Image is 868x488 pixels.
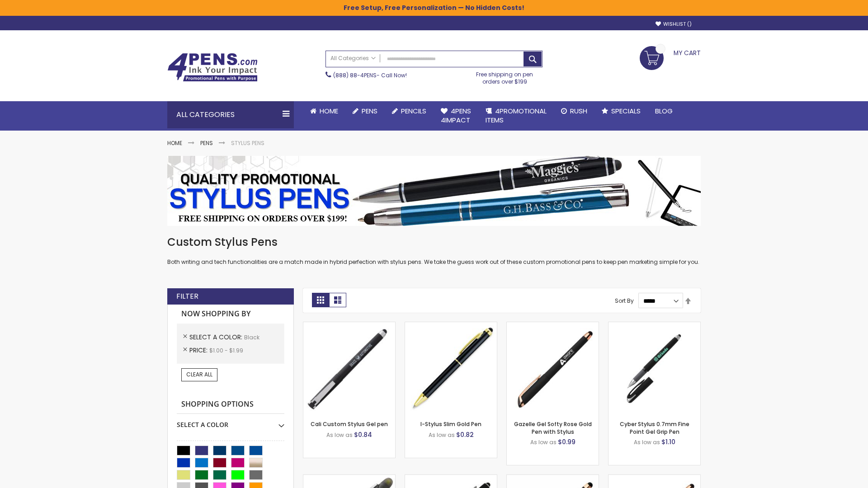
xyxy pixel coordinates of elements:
[609,322,700,329] a: Cyber Stylus 0.7mm Fine Point Gel Grip Pen-Black
[507,322,599,329] a: Gazelle Gel Softy Rose Gold Pen with Stylus-Black
[189,346,209,355] span: Price
[570,106,587,116] span: Rush
[167,235,701,249] h1: Custom Stylus Pens
[209,347,243,354] span: $1.00 - $1.99
[345,101,385,121] a: Pens
[594,101,648,121] a: Specials
[558,437,576,446] span: $0.99
[303,474,395,482] a: Souvenir® Jalan Highlighter Stylus Pen Combo-Black
[176,291,198,301] strong: Filter
[530,438,557,446] span: As low as
[507,322,599,414] img: Gazelle Gel Softy Rose Gold Pen with Stylus-Black
[401,106,426,116] span: Pencils
[609,322,700,414] img: Cyber Stylus 0.7mm Fine Point Gel Grip Pen-Black
[362,106,377,116] span: Pens
[405,322,497,329] a: I-Stylus Slim Gold-Black
[656,21,692,28] a: Wishlist
[312,293,329,307] strong: Grid
[167,101,294,128] div: All Categories
[467,67,543,85] div: Free shipping on pen orders over $199
[326,51,380,66] a: All Categories
[320,106,338,116] span: Home
[486,106,547,125] span: 4PROMOTIONAL ITEMS
[303,322,395,414] img: Cali Custom Stylus Gel pen-Black
[554,101,594,121] a: Rush
[177,414,284,429] div: Select A Color
[507,474,599,482] a: Islander Softy Rose Gold Gel Pen with Stylus-Black
[167,53,258,82] img: 4Pens Custom Pens and Promotional Products
[333,71,407,79] span: - Call Now!
[311,420,388,428] a: Cali Custom Stylus Gel pen
[231,139,264,147] strong: Stylus Pens
[615,297,634,305] label: Sort By
[405,474,497,482] a: Custom Soft Touch® Metal Pens with Stylus-Black
[655,106,673,116] span: Blog
[303,101,345,121] a: Home
[333,71,377,79] a: (888) 88-4PENS
[434,101,478,131] a: 4Pens4impact
[244,333,259,341] span: Black
[405,322,497,414] img: I-Stylus Slim Gold-Black
[429,431,455,439] span: As low as
[177,305,284,324] strong: Now Shopping by
[385,101,434,121] a: Pencils
[478,101,554,131] a: 4PROMOTIONALITEMS
[354,430,372,439] span: $0.84
[330,55,376,62] span: All Categories
[177,395,284,414] strong: Shopping Options
[620,420,689,435] a: Cyber Stylus 0.7mm Fine Point Gel Grip Pen
[441,106,471,125] span: 4Pens 4impact
[420,420,481,428] a: I-Stylus Slim Gold Pen
[326,431,353,439] span: As low as
[303,322,395,329] a: Cali Custom Stylus Gel pen-Black
[661,437,675,446] span: $1.10
[167,139,182,147] a: Home
[611,106,641,116] span: Specials
[200,139,213,147] a: Pens
[181,368,217,381] a: Clear All
[634,438,660,446] span: As low as
[456,430,474,439] span: $0.82
[189,333,244,342] span: Select A Color
[648,101,680,121] a: Blog
[167,235,701,266] div: Both writing and tech functionalities are a match made in hybrid perfection with stylus pens. We ...
[609,474,700,482] a: Gazelle Gel Softy Rose Gold Pen with Stylus - ColorJet-Black
[514,420,592,435] a: Gazelle Gel Softy Rose Gold Pen with Stylus
[186,371,212,378] span: Clear All
[167,156,701,226] img: Stylus Pens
